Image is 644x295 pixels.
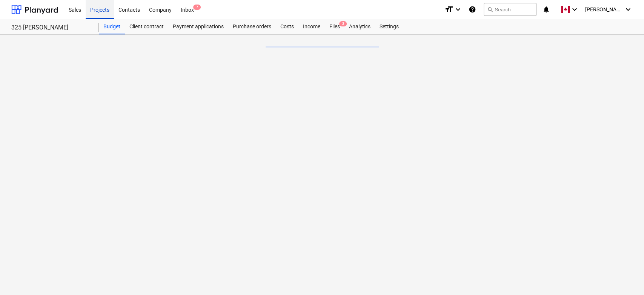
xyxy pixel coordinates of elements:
span: search [487,6,493,12]
i: notifications [543,5,550,14]
button: Search [484,3,536,16]
i: keyboard_arrow_down [624,5,633,14]
i: Knowledge base [469,5,476,14]
a: Settings [375,19,403,34]
i: format_size [444,5,453,14]
div: 325 [PERSON_NAME] [11,24,90,32]
div: Files [325,19,344,34]
span: 3 [339,21,347,26]
a: Client contract [125,19,168,34]
a: Income [298,19,325,34]
a: Budget [99,19,125,34]
a: Purchase orders [228,19,276,34]
span: 7 [193,5,201,10]
a: Analytics [344,19,375,34]
a: Costs [276,19,298,34]
i: keyboard_arrow_down [570,5,579,14]
span: [PERSON_NAME] [585,6,623,12]
a: Files3 [325,19,344,34]
a: Payment applications [168,19,228,34]
i: keyboard_arrow_down [453,5,463,14]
